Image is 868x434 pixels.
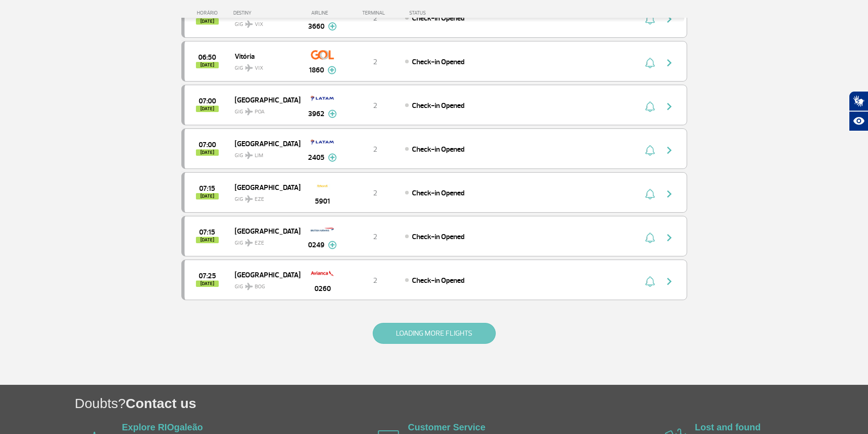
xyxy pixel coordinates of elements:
[255,152,263,160] span: LIM
[196,237,219,243] span: [DATE]
[235,59,293,72] span: GIG
[328,66,336,74] img: mais-info-painel-voo.svg
[412,101,464,110] span: Check-in Opened
[198,54,216,61] span: 2025-09-29 06:50:00
[645,232,655,243] img: sino-painel-voo.svg
[235,269,293,281] span: [GEOGRAPHIC_DATA]
[373,101,377,110] span: 2
[300,10,345,16] div: AIRLINE
[235,225,293,237] span: [GEOGRAPHIC_DATA]
[255,20,263,29] span: VIX
[308,152,324,163] span: 2405
[345,10,405,16] div: TERMINAL
[664,145,675,156] img: seta-direita-painel-voo.svg
[373,14,377,23] span: 2
[645,145,655,156] img: sino-painel-voo.svg
[199,142,216,148] span: 2025-09-29 07:00:00
[75,394,868,413] h1: Doubts?
[255,195,264,204] span: EZE
[373,189,377,198] span: 2
[245,20,253,28] img: destiny_airplane.svg
[412,232,464,241] span: Check-in Opened
[308,108,324,119] span: 3962
[849,111,868,131] button: Abrir recursos assistivos.
[122,422,203,432] a: Explore RIOgaleão
[245,152,253,159] img: destiny_airplane.svg
[255,64,263,72] span: VIX
[309,65,324,76] span: 1860
[255,239,264,247] span: EZE
[664,276,675,287] img: seta-direita-painel-voo.svg
[245,108,253,115] img: destiny_airplane.svg
[308,240,324,250] span: 0249
[255,283,265,291] span: BOG
[245,283,253,290] img: destiny_airplane.svg
[412,189,464,198] span: Check-in Opened
[308,21,324,32] span: 3660
[664,101,675,112] img: seta-direita-painel-voo.svg
[245,195,253,203] img: destiny_airplane.svg
[235,50,293,62] span: Vitória
[199,98,216,104] span: 2025-09-29 07:00:00
[196,106,219,112] span: [DATE]
[199,185,215,192] span: 2025-09-29 07:15:00
[184,10,234,16] div: HORÁRIO
[235,94,293,106] span: [GEOGRAPHIC_DATA]
[645,189,655,199] img: sino-painel-voo.svg
[328,110,337,118] img: mais-info-painel-voo.svg
[664,232,675,243] img: seta-direita-painel-voo.svg
[695,422,760,432] a: Lost and found
[849,91,868,111] button: Abrir tradutor de língua de sinais.
[373,145,377,154] span: 2
[255,108,265,116] span: POA
[235,103,293,116] span: GIG
[314,283,331,294] span: 0260
[664,57,675,68] img: seta-direita-painel-voo.svg
[235,234,293,247] span: GIG
[373,323,496,344] button: LOADING MORE FLIGHTS
[235,278,293,291] span: GIG
[196,281,219,287] span: [DATE]
[328,153,337,162] img: mais-info-painel-voo.svg
[196,193,219,199] span: [DATE]
[645,57,655,68] img: sino-painel-voo.svg
[405,10,479,16] div: STATUS
[412,57,464,66] span: Check-in Opened
[233,10,300,16] div: DESTINY
[245,239,253,246] img: destiny_airplane.svg
[235,147,293,160] span: GIG
[199,229,215,235] span: 2025-09-29 07:15:00
[412,276,464,285] span: Check-in Opened
[849,91,868,131] div: Plugin de acessibilidade da Hand Talk.
[408,422,485,432] a: Customer Service
[245,64,253,71] img: destiny_airplane.svg
[373,276,377,285] span: 2
[126,396,196,411] span: Contact us
[196,62,219,68] span: [DATE]
[235,190,293,204] span: GIG
[328,241,337,249] img: mais-info-painel-voo.svg
[645,276,655,287] img: sino-painel-voo.svg
[645,101,655,112] img: sino-painel-voo.svg
[199,273,216,279] span: 2025-09-29 07:25:00
[373,232,377,241] span: 2
[315,196,330,207] span: 5901
[412,14,464,23] span: Check-in Opened
[412,145,464,154] span: Check-in Opened
[664,189,675,199] img: seta-direita-painel-voo.svg
[196,149,219,156] span: [DATE]
[235,138,293,149] span: [GEOGRAPHIC_DATA]
[328,22,337,31] img: mais-info-painel-voo.svg
[373,57,377,66] span: 2
[235,181,293,193] span: [GEOGRAPHIC_DATA]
